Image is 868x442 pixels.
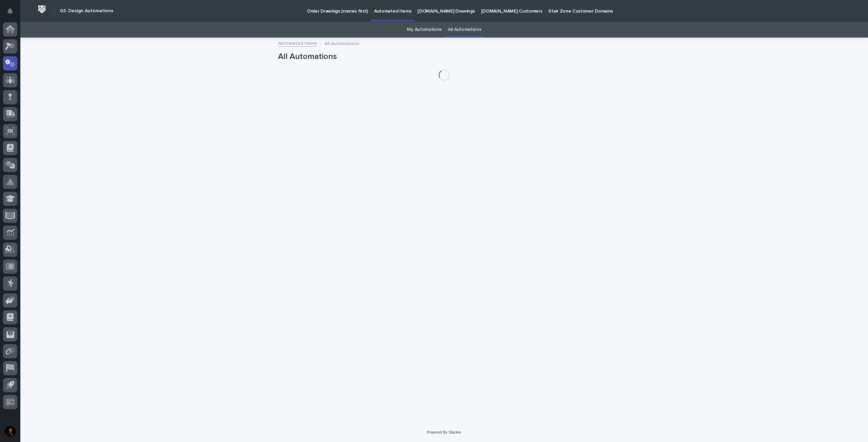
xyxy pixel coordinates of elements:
[324,39,359,47] p: All Automations
[36,3,48,16] img: Workspace Logo
[448,22,481,38] a: All Automations
[3,424,17,439] button: users-avatar
[8,8,17,19] div: Notifications
[407,22,442,38] a: My Automations
[278,39,317,47] a: Automated Items
[3,4,17,18] button: Notifications
[278,52,610,62] h1: All Automations
[427,430,461,434] a: Powered By Stacker
[60,8,113,14] h2: 03. Design Automations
